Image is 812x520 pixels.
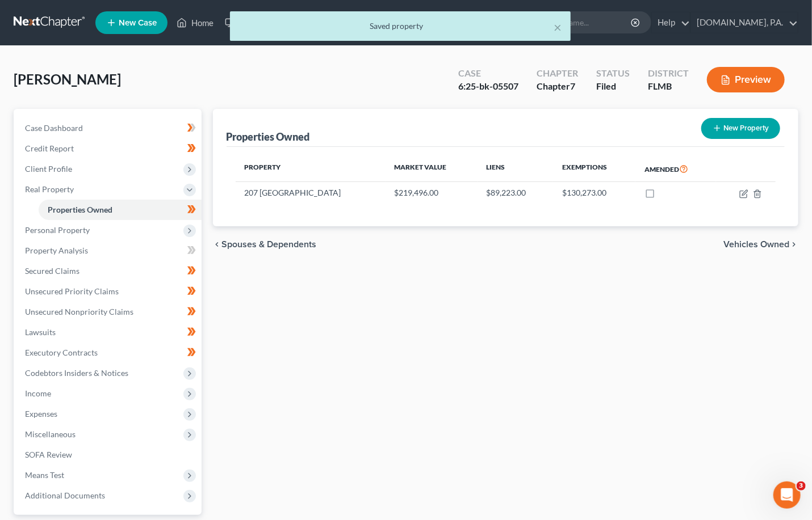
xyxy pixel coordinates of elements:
[596,80,630,93] div: Filed
[386,182,478,204] td: $219,496.00
[16,118,202,138] a: Case Dashboard
[25,307,133,316] span: Unsecured Nonpriority Claims
[25,184,74,194] span: Real Property
[213,240,222,249] i: chevron_left
[553,156,635,182] th: Exemptions
[16,281,202,302] a: Unsecured Priority Claims
[227,130,310,143] div: Properties Owned
[723,240,798,249] button: Vehicles Owned chevron_right
[648,67,689,80] div: District
[596,67,630,80] div: Status
[222,240,317,249] span: Spouses & Dependents
[239,20,562,32] div: Saved property
[773,481,801,509] iframe: Intercom live chat
[14,71,121,87] span: [PERSON_NAME]
[537,67,578,80] div: Chapter
[39,200,202,220] a: Properties Owned
[707,67,785,92] button: Preview
[797,481,806,491] span: 3
[213,240,317,249] button: chevron_left Spouses & Dependents
[458,80,518,93] div: 6:25-bk-05507
[386,156,478,182] th: Market Value
[16,343,202,363] a: Executory Contracts
[25,368,128,378] span: Codebtors Insiders & Notices
[789,240,798,249] i: chevron_right
[25,164,72,174] span: Client Profile
[25,409,57,418] span: Expenses
[236,182,386,204] td: 207 [GEOGRAPHIC_DATA]
[16,138,202,159] a: Credit Report
[25,470,64,480] span: Means Test
[25,327,56,337] span: Lawsuits
[25,388,51,398] span: Income
[16,261,202,281] a: Secured Claims
[554,20,562,34] button: ×
[635,156,716,182] th: Amended
[25,348,98,357] span: Executory Contracts
[48,205,112,214] span: Properties Owned
[25,450,72,459] span: SOFA Review
[648,80,689,93] div: FLMB
[478,182,553,204] td: $89,223.00
[16,445,202,465] a: SOFA Review
[553,182,635,204] td: $130,273.00
[25,246,88,255] span: Property Analysis
[537,80,578,93] div: Chapter
[570,81,575,91] span: 7
[25,286,119,296] span: Unsecured Priority Claims
[25,123,83,133] span: Case Dashboard
[25,429,76,439] span: Miscellaneous
[25,491,105,500] span: Additional Documents
[25,143,74,153] span: Credit Report
[16,302,202,322] a: Unsecured Nonpriority Claims
[458,67,518,80] div: Case
[701,118,780,139] button: New Property
[236,156,386,182] th: Property
[25,266,79,276] span: Secured Claims
[478,156,553,182] th: Liens
[723,240,789,249] span: Vehicles Owned
[25,225,90,235] span: Personal Property
[16,322,202,343] a: Lawsuits
[16,240,202,261] a: Property Analysis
